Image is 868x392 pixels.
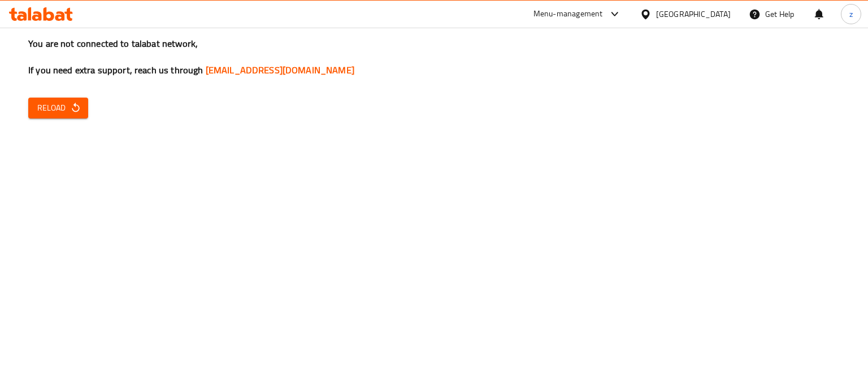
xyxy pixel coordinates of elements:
div: Menu-management [533,7,603,21]
button: Reload [28,98,88,118]
a: [EMAIL_ADDRESS][DOMAIN_NAME] [206,61,354,78]
div: [GEOGRAPHIC_DATA] [656,8,731,20]
span: Reload [37,101,79,115]
span: z [849,8,853,20]
h3: You are not connected to talabat network, If you need extra support, reach us through [28,37,840,77]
